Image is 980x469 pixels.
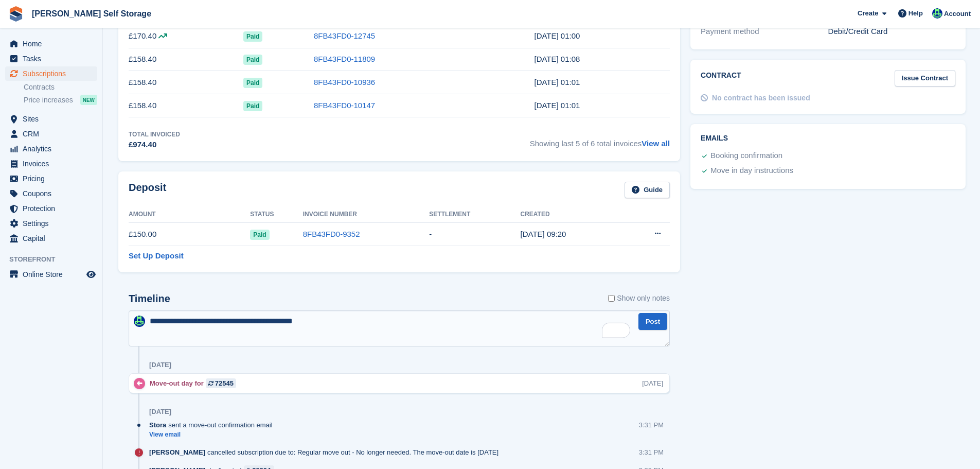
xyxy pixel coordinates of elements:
[895,70,955,87] a: Issue Contract
[314,55,375,63] a: 8FB43FD0-11809
[149,420,278,430] div: sent a move-out confirmation email
[701,26,828,38] div: Payment method
[9,254,102,265] span: Storefront
[5,171,97,186] a: menu
[314,31,375,40] a: 8FB43FD0-12745
[314,78,375,86] a: 8FB43FD0-10936
[5,267,97,282] a: menu
[129,48,243,71] td: £158.40
[23,37,84,51] span: Home
[23,51,84,66] span: Tasks
[5,112,97,126] a: menu
[303,230,360,238] a: 8FB43FD0-9352
[149,420,166,430] span: Stora
[23,112,84,126] span: Sites
[129,223,250,246] td: £150.00
[243,55,262,65] span: Paid
[23,267,84,282] span: Online Store
[429,206,520,223] th: Settlement
[5,186,97,201] a: menu
[23,231,84,246] span: Capital
[23,157,84,171] span: Invoices
[206,378,236,388] a: 72545
[932,8,942,19] img: Jenna Kennedy
[429,223,520,246] td: -
[642,378,663,388] div: [DATE]
[5,127,97,141] a: menu
[710,150,782,162] div: Booking confirmation
[129,25,243,48] td: £170.40
[534,55,580,63] time: 2025-06-12 00:08:38 UTC
[303,206,430,223] th: Invoice Number
[24,95,73,105] span: Price increases
[5,37,97,51] a: menu
[129,139,180,151] div: £974.40
[23,216,84,231] span: Settings
[243,31,262,42] span: Paid
[314,101,375,110] a: 8FB43FD0-10147
[149,430,278,439] a: View email
[23,142,84,156] span: Analytics
[8,6,24,22] img: stora-icon-8386f47178a22dfd0bd8f6a31ec36ba5ce8667c1dd55bd0f319d3a0aa187defe.svg
[149,361,171,369] div: [DATE]
[24,82,97,92] a: Contracts
[129,293,170,305] h2: Timeline
[701,134,955,143] h2: Emails
[215,378,234,388] div: 72545
[5,231,97,246] a: menu
[5,66,97,81] a: menu
[5,51,97,66] a: menu
[23,171,84,186] span: Pricing
[134,316,145,327] img: Jenna Kennedy
[944,9,971,19] span: Account
[530,130,670,151] span: Showing last 5 of 6 total invoices
[150,378,241,388] div: Move-out day for
[608,293,615,304] input: Show only notes
[23,201,84,216] span: Protection
[250,230,269,240] span: Paid
[534,31,580,40] time: 2025-07-10 00:00:21 UTC
[129,182,166,199] h2: Deposit
[828,26,955,38] div: Debit/Credit Card
[129,206,250,223] th: Amount
[638,313,667,330] button: Post
[639,447,664,457] div: 3:31 PM
[5,201,97,216] a: menu
[858,8,878,19] span: Create
[129,310,670,346] textarea: To enrich screen reader interactions, please activate Accessibility in Grammarly extension settings
[608,293,670,304] label: Show only notes
[534,78,580,86] time: 2025-05-15 00:01:57 UTC
[129,250,184,262] a: Set Up Deposit
[5,142,97,156] a: menu
[520,230,566,238] time: 2025-03-20 09:20:26 UTC
[5,216,97,231] a: menu
[80,95,97,105] div: NEW
[23,186,84,201] span: Coupons
[710,165,793,177] div: Move in day instructions
[243,101,262,111] span: Paid
[23,66,84,81] span: Subscriptions
[908,8,923,19] span: Help
[149,447,504,457] div: cancelled subscription due to: Regular move out - No longer needed. The move-out date is [DATE]
[712,93,810,103] div: No contract has been issued
[243,78,262,88] span: Paid
[534,101,580,110] time: 2025-04-17 00:01:12 UTC
[520,206,621,223] th: Created
[28,5,155,22] a: [PERSON_NAME] Self Storage
[129,71,243,94] td: £158.40
[129,130,180,139] div: Total Invoiced
[23,127,84,141] span: CRM
[642,139,670,148] a: View all
[85,268,97,281] a: Preview store
[701,70,741,87] h2: Contract
[24,94,97,106] a: Price increases NEW
[639,420,664,430] div: 3:31 PM
[149,447,205,457] span: [PERSON_NAME]
[129,94,243,117] td: £158.40
[5,157,97,171] a: menu
[149,408,171,416] div: [DATE]
[625,182,670,199] a: Guide
[250,206,302,223] th: Status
